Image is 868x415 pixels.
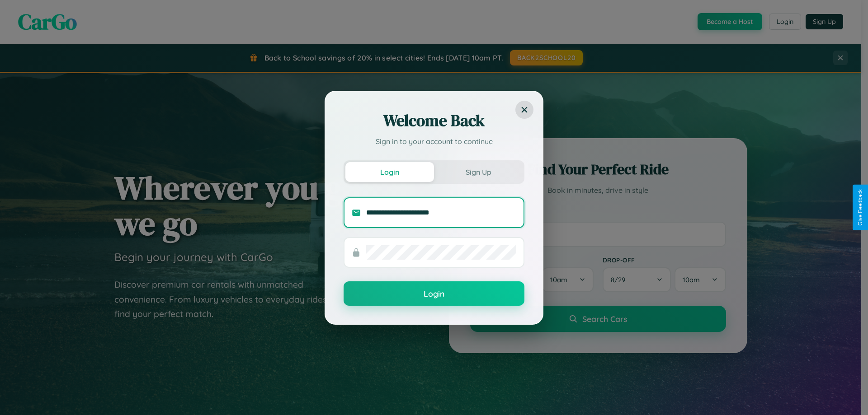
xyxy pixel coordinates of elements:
[344,110,524,131] h2: Welcome Back
[434,162,523,182] button: Sign Up
[857,189,863,226] div: Give Feedback
[345,162,434,182] button: Login
[344,281,524,306] button: Login
[344,136,524,147] p: Sign in to your account to continue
